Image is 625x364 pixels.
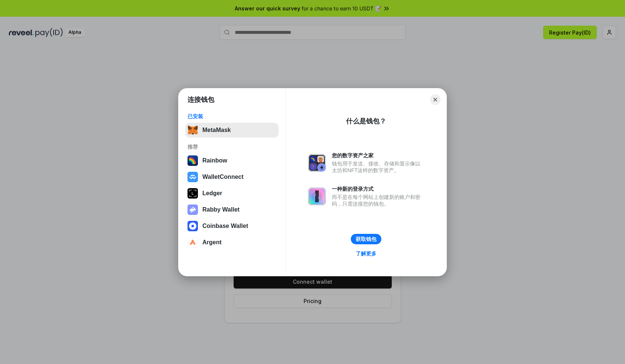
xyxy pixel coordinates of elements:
[332,194,424,207] div: 而不是在每个网站上创建新的账户和密码，只需连接您的钱包。
[185,235,279,250] button: Argent
[308,187,326,205] img: svg+xml,%3Csvg%20xmlns%3D%22http%3A%2F%2Fwww.w3.org%2F2000%2Fsvg%22%20fill%3D%22none%22%20viewBox...
[202,157,227,164] div: Rainbow
[185,202,279,217] button: Rabby Wallet
[187,125,198,135] img: svg+xml,%3Csvg%20fill%3D%22none%22%20height%3D%2233%22%20viewBox%3D%220%200%2035%2033%22%20width%...
[346,117,386,126] div: 什么是钱包？
[187,144,276,150] div: 推荐
[187,113,276,120] div: 已安装
[187,204,198,215] img: svg+xml,%3Csvg%20xmlns%3D%22http%3A%2F%2Fwww.w3.org%2F2000%2Fsvg%22%20fill%3D%22none%22%20viewBox...
[187,237,198,248] img: svg+xml,%3Csvg%20width%3D%2228%22%20height%3D%2228%22%20viewBox%3D%220%200%2028%2028%22%20fill%3D...
[332,160,424,174] div: 钱包用于发送、接收、存储和显示像以太坊和NFT这样的数字资产。
[202,206,240,213] div: Rabby Wallet
[308,154,326,172] img: svg+xml,%3Csvg%20xmlns%3D%22http%3A%2F%2Fwww.w3.org%2F2000%2Fsvg%22%20fill%3D%22none%22%20viewBox...
[202,239,222,246] div: Argent
[351,249,381,258] a: 了解更多
[185,153,279,168] button: Rainbow
[202,190,222,197] div: Ledger
[430,94,440,105] button: Close
[187,188,198,199] img: svg+xml,%3Csvg%20xmlns%3D%22http%3A%2F%2Fwww.w3.org%2F2000%2Fsvg%22%20width%3D%2228%22%20height%3...
[332,186,424,192] div: 一种新的登录方式
[202,127,231,133] div: MetaMask
[332,152,424,159] div: 您的数字资产之家
[187,95,214,104] h1: 连接钱包
[356,250,376,257] div: 了解更多
[187,221,198,231] img: svg+xml,%3Csvg%20width%3D%2228%22%20height%3D%2228%22%20viewBox%3D%220%200%2028%2028%22%20fill%3D...
[185,123,279,138] button: MetaMask
[185,219,279,233] button: Coinbase Wallet
[187,172,198,182] img: svg+xml,%3Csvg%20width%3D%2228%22%20height%3D%2228%22%20viewBox%3D%220%200%2028%2028%22%20fill%3D...
[185,186,279,201] button: Ledger
[185,170,279,184] button: WalletConnect
[187,155,198,166] img: svg+xml,%3Csvg%20width%3D%22120%22%20height%3D%22120%22%20viewBox%3D%220%200%20120%20120%22%20fil...
[351,234,381,244] button: 获取钱包
[202,174,244,180] div: WalletConnect
[356,236,376,242] div: 获取钱包
[202,223,248,229] div: Coinbase Wallet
